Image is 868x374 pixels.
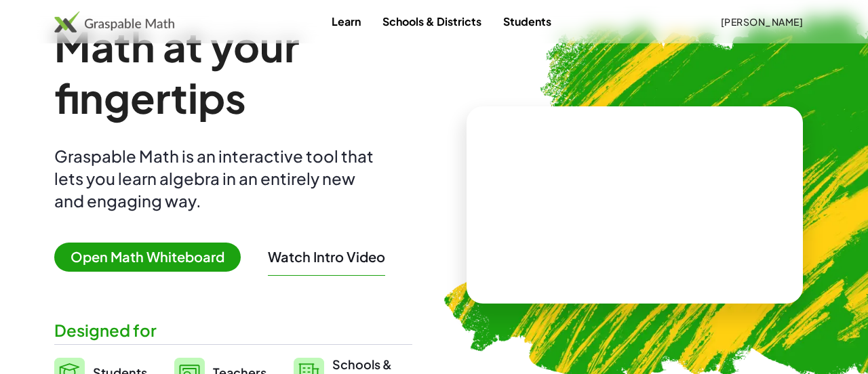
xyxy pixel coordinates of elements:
[54,145,380,212] div: Graspable Math is an interactive tool that lets you learn algebra in an entirely new and engaging...
[54,20,412,123] h1: Math at your fingertips
[709,9,814,34] button: [PERSON_NAME]
[720,16,803,28] span: [PERSON_NAME]
[372,9,492,34] a: Schools & Districts
[54,319,412,341] div: Designed for
[492,9,562,34] a: Students
[54,243,241,272] span: Open Math Whiteboard
[321,9,372,34] a: Learn
[54,251,252,265] a: Open Math Whiteboard
[533,154,736,255] video: What is this? This is dynamic math notation. Dynamic math notation plays a central role in how Gr...
[268,248,385,266] button: Watch Intro Video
